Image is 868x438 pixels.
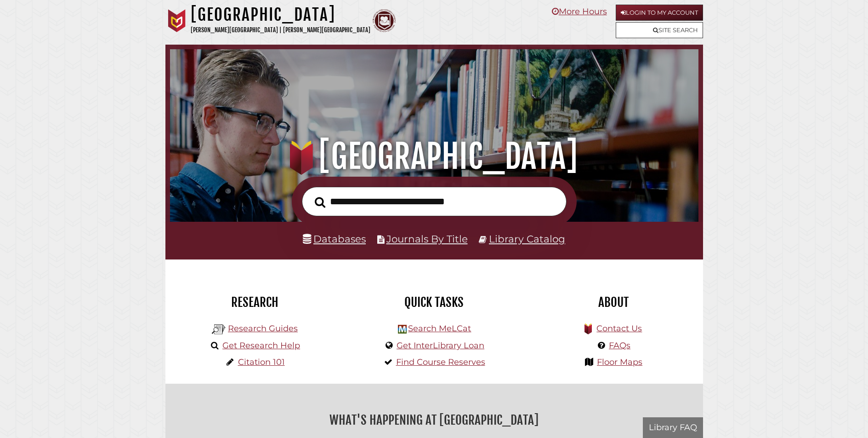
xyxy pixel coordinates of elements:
[315,196,325,208] i: Search
[398,325,407,334] img: Hekman Library Logo
[531,294,696,310] h2: About
[597,357,642,367] a: Floor Maps
[352,294,517,310] h2: Quick Tasks
[386,233,468,245] a: Journals By Title
[212,323,226,336] img: Hekman Library Logo
[616,22,703,38] a: Site Search
[596,323,642,334] a: Contact Us
[172,409,696,431] h2: What's Happening at [GEOGRAPHIC_DATA]
[616,5,703,21] a: Login to My Account
[238,357,285,367] a: Citation 101
[408,323,471,334] a: Search MeLCat
[172,294,338,310] h2: Research
[222,340,300,351] a: Get Research Help
[183,136,685,177] h1: [GEOGRAPHIC_DATA]
[609,340,630,351] a: FAQs
[303,233,366,245] a: Databases
[310,194,330,211] button: Search
[397,340,484,351] a: Get InterLibrary Loan
[396,357,485,367] a: Find Course Reserves
[373,9,396,32] img: Calvin Theological Seminary
[489,233,565,245] a: Library Catalog
[165,9,188,32] img: Calvin University
[191,5,370,25] h1: [GEOGRAPHIC_DATA]
[552,6,607,17] a: More Hours
[191,25,370,35] p: [PERSON_NAME][GEOGRAPHIC_DATA] | [PERSON_NAME][GEOGRAPHIC_DATA]
[228,323,298,334] a: Research Guides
